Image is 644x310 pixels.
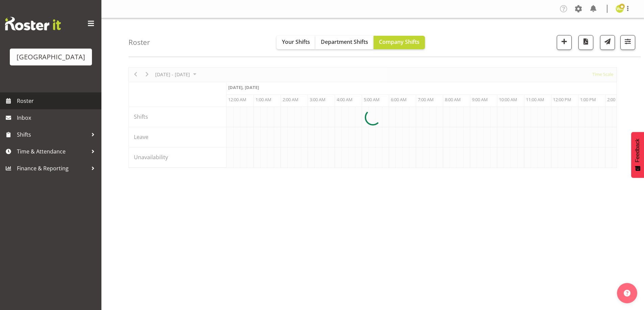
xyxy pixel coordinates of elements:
button: Add a new shift [557,35,572,50]
span: Department Shifts [321,38,368,46]
span: Feedback [635,139,641,162]
h4: Roster [128,38,150,46]
span: Company Shifts [379,38,420,46]
button: Send a list of all shifts for the selected filtered period to all rostered employees. [600,35,615,50]
img: Rosterit website logo [5,17,61,30]
span: Your Shifts [282,38,310,46]
span: Roster [17,96,98,106]
span: Shifts [17,130,88,140]
img: wendy-auld9530.jpg [616,5,624,13]
img: help-xxl-2.png [624,290,630,297]
button: Company Shifts [374,36,425,49]
button: Download a PDF of the roster according to the set date range. [578,35,593,50]
button: Department Shifts [315,36,374,49]
span: Finance & Reporting [17,163,88,173]
button: Feedback - Show survey [631,132,644,178]
button: Filter Shifts [620,35,635,50]
span: Time & Attendance [17,146,88,157]
div: [GEOGRAPHIC_DATA] [17,52,85,62]
button: Your Shifts [277,36,315,49]
span: Inbox [17,113,98,123]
